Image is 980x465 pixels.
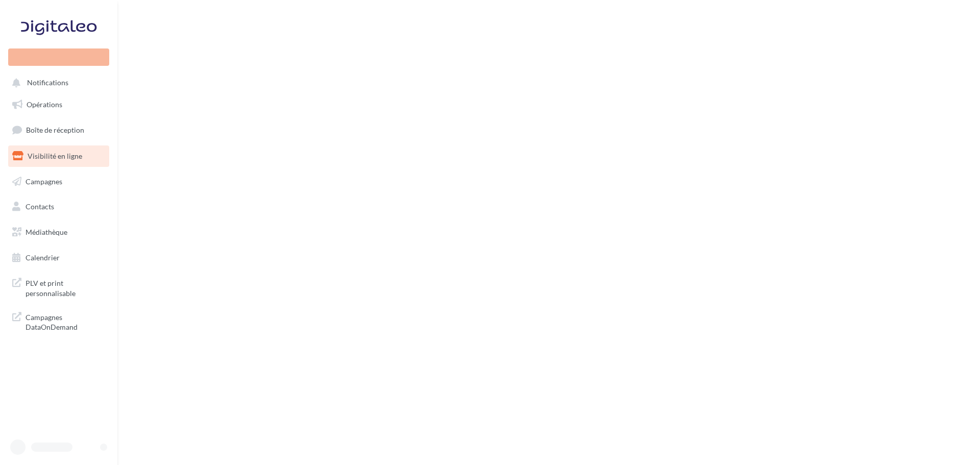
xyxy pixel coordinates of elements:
a: Opérations [6,94,111,115]
a: Campagnes [6,171,111,192]
span: Campagnes [26,177,62,185]
a: Visibilité en ligne [6,145,111,167]
span: Notifications [27,79,68,87]
span: Médiathèque [26,228,67,236]
div: Nouvelle campagne [8,48,109,66]
a: Contacts [6,196,111,217]
a: Calendrier [6,247,111,268]
span: Calendrier [26,253,60,262]
a: PLV et print personnalisable [6,272,111,302]
a: Boîte de réception [6,119,111,141]
a: Médiathèque [6,222,111,243]
span: PLV et print personnalisable [26,276,105,298]
span: Boîte de réception [26,126,84,134]
span: Opérations [27,100,62,109]
span: Contacts [26,202,54,211]
span: Visibilité en ligne [28,152,82,160]
a: Campagnes DataOnDemand [6,306,111,336]
span: Campagnes DataOnDemand [26,310,105,332]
